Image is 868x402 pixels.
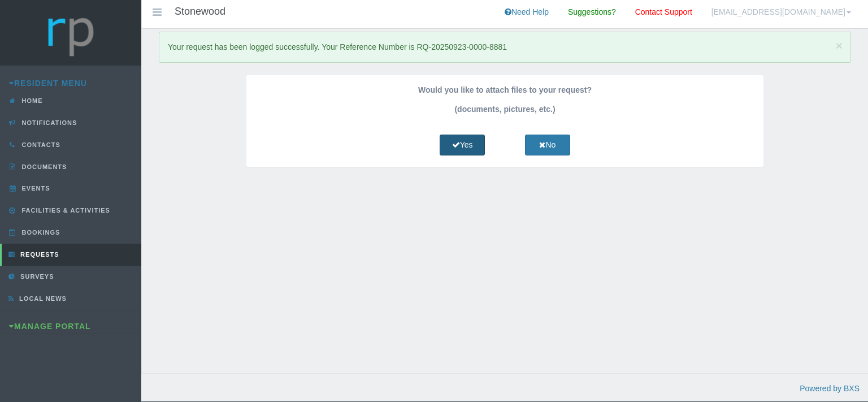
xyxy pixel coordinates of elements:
[836,39,843,52] span: ×
[19,185,50,192] span: Events
[525,135,570,155] a: No
[418,85,592,94] b: Would you like to attach files to your request?
[9,79,87,88] a: Resident Menu
[19,97,43,104] span: Home
[19,119,77,126] span: Notifications
[19,141,60,148] span: Contacts
[836,40,843,51] button: Close
[800,384,860,393] a: Powered by BXS
[18,251,59,258] span: Requests
[19,207,110,214] span: Facilities & Activities
[19,163,67,170] span: Documents
[9,322,91,331] a: Manage Portal
[19,229,60,236] span: Bookings
[159,32,851,63] div: Your request has been logged successfully. Your Reference Number is RQ-20250923-0000-8881
[440,135,485,155] a: Yes
[16,295,67,302] span: Local News
[18,273,54,280] span: Surveys
[175,6,225,18] h4: Stonewood
[454,105,555,114] b: (documents, pictures, etc.)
